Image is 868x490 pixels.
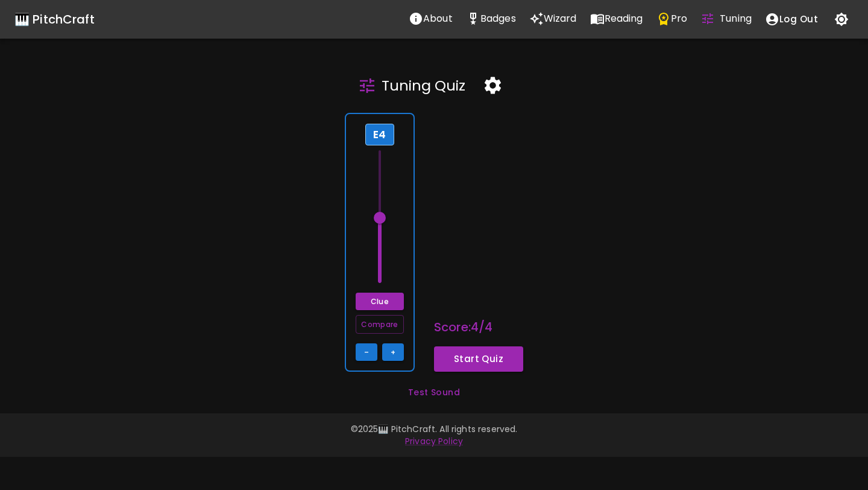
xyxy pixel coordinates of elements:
[459,7,523,31] button: Stats
[87,423,781,435] p: © 2025 🎹 PitchCraft. All rights reserved.
[356,293,404,310] button: Clue
[365,124,394,145] div: E4
[356,315,404,334] button: Compare
[434,317,492,337] h6: Score: 4 / 4
[720,11,752,26] p: Tuning
[650,7,694,32] a: Pro
[583,7,650,31] button: Reading
[14,10,95,29] a: 🎹 PitchCraft
[694,7,758,32] a: Tuning Quiz
[402,7,459,32] a: About
[434,346,523,372] button: Start Quiz
[523,7,583,32] a: Wizard
[459,7,523,32] a: Stats
[356,343,377,361] button: –
[382,76,465,95] h5: Tuning Quiz
[605,11,643,26] p: Reading
[650,7,694,31] button: Pro
[423,11,453,26] p: About
[758,7,825,32] button: account of current user
[694,7,758,31] button: Tuning Quiz
[523,7,583,31] button: Wizard
[382,343,404,361] button: +
[583,7,650,32] a: Reading
[405,435,463,447] a: Privacy Policy
[480,11,516,26] p: Badges
[544,11,577,26] p: Wizard
[671,11,687,26] p: Pro
[402,7,459,31] button: About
